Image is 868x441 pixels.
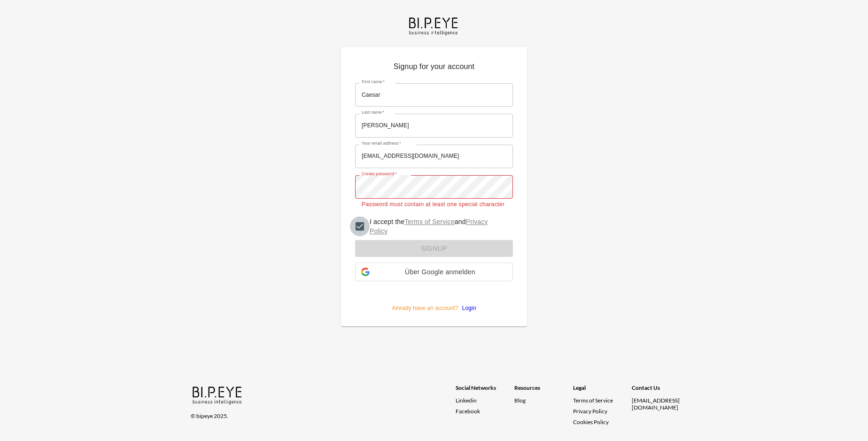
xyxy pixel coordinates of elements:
img: bipeye-logo [191,384,245,405]
div: Über Google anmelden [355,263,513,281]
div: Social Networks [456,384,514,397]
p: Password must contain at least one special character [362,200,506,209]
a: Facebook [456,408,514,415]
a: Privacy Policy [370,218,488,235]
span: Facebook [456,408,480,415]
a: Cookies Policy [573,418,609,426]
label: First name [362,79,385,85]
a: Linkedin [456,397,514,404]
span: Linkedin [456,397,477,404]
img: bipeye-logo [407,15,461,36]
label: Your email address [362,140,401,147]
div: © bipeye 2025. [191,407,442,419]
a: Privacy Policy [573,408,607,415]
a: Blog [514,397,526,404]
p: Signup for your account [355,61,513,76]
p: I accept the and [370,217,505,236]
a: Terms of Service [404,218,455,225]
div: Resources [514,384,573,397]
span: Über Google anmelden [373,268,507,276]
div: [EMAIL_ADDRESS][DOMAIN_NAME] [632,397,690,411]
div: Contact Us [632,384,690,397]
a: Terms of Service [573,397,628,404]
label: Create password [362,171,397,177]
p: Already have an account? [355,289,513,312]
label: Last name [362,109,384,116]
a: Login [458,305,476,311]
div: Legal [573,384,632,397]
